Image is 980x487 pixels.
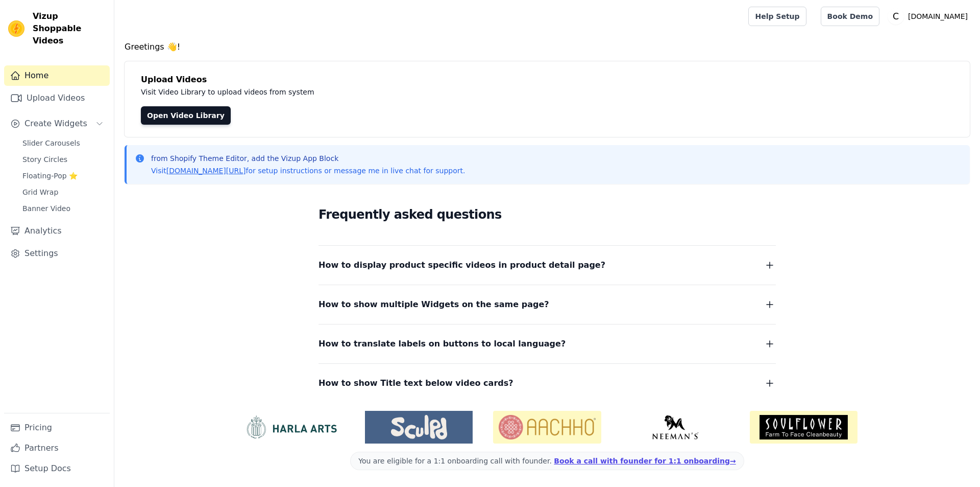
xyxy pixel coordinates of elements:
[904,7,972,26] p: [DOMAIN_NAME]
[318,376,513,390] span: How to show Title text below video cards?
[4,113,110,134] button: Create Widgets
[318,337,566,351] span: How to translate labels on buttons to local language?
[318,258,776,272] button: How to display product specific videos in product detail page?
[622,415,729,439] img: Neeman's
[8,20,24,37] img: Vizup
[4,458,110,479] a: Setup Docs
[151,166,465,176] p: Visit for setup instructions or message me in live chat for support.
[750,411,857,444] img: Soulflower
[16,201,110,216] a: Banner Video
[16,185,110,199] a: Grid Wrap
[365,415,473,439] img: Sculpd US
[4,438,110,458] a: Partners
[4,418,110,438] a: Pricing
[33,10,106,47] span: Vizup Shoppable Videos
[151,153,465,164] p: from Shopify Theme Editor, add the Vizup App Block
[554,457,736,465] a: Book a call with founder for 1:1 onboarding
[4,88,110,108] a: Upload Videos
[318,258,605,272] span: How to display product specific videos in product detail page?
[888,7,972,26] button: C [DOMAIN_NAME]
[893,11,899,21] text: C
[16,169,110,183] a: Floating-Pop ⭐
[493,411,601,444] img: Aachho
[22,138,80,148] span: Slider Carousels
[318,204,776,225] h2: Frequently asked questions
[22,154,67,165] span: Story Circles
[318,337,776,351] button: How to translate labels on buttons to local language?
[318,297,549,312] span: How to show multiple Widgets on the same page?
[141,86,598,98] p: Visit Video Library to upload videos from system
[166,167,246,175] a: [DOMAIN_NAME][URL]
[141,106,231,125] a: Open Video Library
[141,74,953,86] h4: Upload Videos
[821,7,879,26] a: Book Demo
[318,297,776,312] button: How to show multiple Widgets on the same page?
[16,136,110,150] a: Slider Carousels
[22,203,70,214] span: Banner Video
[22,171,78,181] span: Floating-Pop ⭐
[125,41,970,53] h4: Greetings 👋!
[4,243,110,264] a: Settings
[4,65,110,86] a: Home
[748,7,806,26] a: Help Setup
[22,187,58,197] span: Grid Wrap
[24,118,87,130] span: Create Widgets
[237,415,345,439] img: HarlaArts
[4,221,110,241] a: Analytics
[16,152,110,167] a: Story Circles
[318,376,776,390] button: How to show Title text below video cards?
